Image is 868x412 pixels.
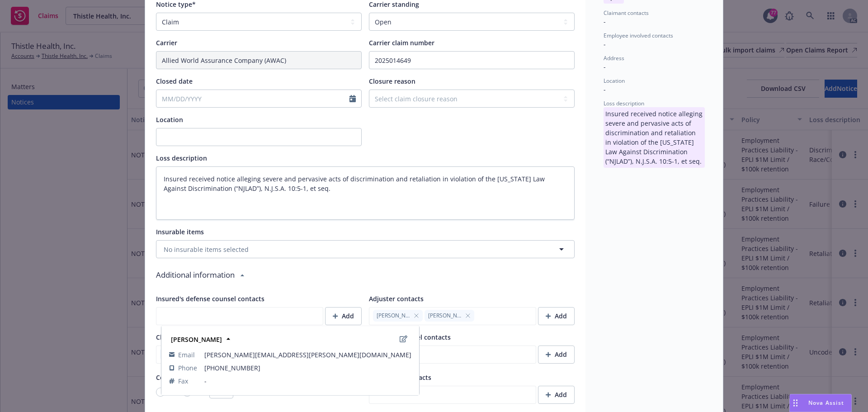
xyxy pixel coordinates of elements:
span: Claimants [156,333,187,341]
span: Insurable items [156,227,204,236]
span: Location [156,115,183,124]
div: Add [333,308,354,325]
span: - [604,40,606,48]
button: Add [538,386,575,404]
span: Carrier claim number [369,38,434,47]
span: Insured received notice alleging severe and pervasive acts of discrimination and retaliation in v... [604,109,705,118]
strong: [PERSON_NAME] [171,335,222,343]
span: [PERSON_NAME] [428,312,462,320]
div: Add [546,308,567,325]
input: Yes [156,388,165,397]
span: [PERSON_NAME] [377,312,410,320]
span: Employee involved contacts [604,32,673,39]
span: No insurable items selected [164,245,249,254]
span: [PERSON_NAME][EMAIL_ADDRESS][PERSON_NAME][DOMAIN_NAME] [204,350,411,360]
div: Additional information [156,262,235,288]
span: Adjuster contacts [369,294,424,303]
button: Add [325,307,362,325]
span: Claimant contacts [604,9,649,17]
span: - [604,85,606,94]
span: Phone [178,363,197,373]
p: Insured received notice alleging severe and pervasive acts of discrimination and retaliation in v... [604,107,705,168]
span: [PHONE_NUMBER] [204,363,411,373]
span: Closure reason [369,77,415,85]
span: Carrier [156,38,177,47]
span: Loss description [156,154,207,162]
textarea: Insured received notice alleging severe and pervasive acts of discrimination and retaliation in v... [156,166,575,220]
button: Clear [209,386,233,398]
span: Loss description [604,99,644,107]
svg: Calendar [349,95,356,102]
span: Closed date [156,77,193,85]
span: Clear [213,388,229,397]
a: edit [398,334,409,345]
input: MM/DD/YYYY [156,90,349,107]
div: Drag to move [790,394,801,412]
span: - [604,17,606,26]
div: Add [546,346,567,363]
span: Address [604,54,624,62]
span: Contractor involved [156,373,217,382]
div: Add [546,386,567,403]
span: Fax [178,376,188,386]
button: No insurable items selected [156,240,575,258]
span: - [204,376,411,386]
span: Nova Assist [808,399,844,407]
button: Add [538,346,575,364]
button: Add [538,307,575,325]
div: Additional information [156,262,575,288]
span: Location [604,77,625,85]
span: Email [178,350,195,360]
span: Insured's defense counsel contacts [156,294,264,303]
span: - [604,62,606,71]
button: Nova Assist [789,394,852,412]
